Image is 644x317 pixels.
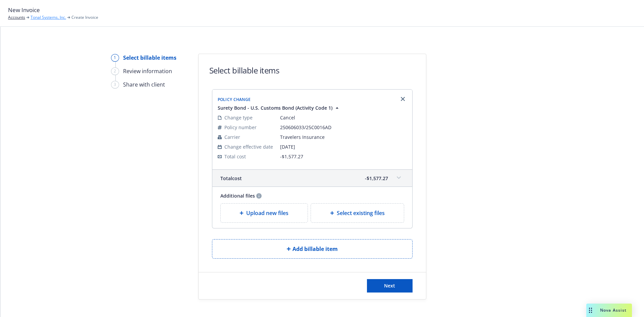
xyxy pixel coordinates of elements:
[111,81,119,89] div: 3
[218,104,332,111] span: Surety Bond - U.S. Customs Bond (Activity Code 1)
[220,192,255,199] span: Additional files
[8,6,40,14] span: New Invoice
[123,81,165,89] div: Share with client
[224,124,257,131] span: Policy number
[123,67,172,75] div: Review information
[224,134,240,141] span: Carrier
[586,304,595,317] div: Drag to move
[111,54,119,62] div: 1
[111,67,119,75] div: 2
[220,175,242,182] span: Total cost
[586,304,632,317] button: Nova Assist
[365,175,388,182] span: -$1,577.27
[280,134,407,141] span: Travelers Insurance
[280,153,303,160] span: -$1,577.27
[8,14,25,20] a: Accounts
[280,143,407,150] span: [DATE]
[384,282,395,289] span: Next
[399,95,407,103] a: Remove browser
[212,239,413,259] button: Add billable item
[212,170,412,187] div: Totalcost-$1,577.27
[280,114,407,121] span: Cancel
[220,203,308,223] div: Upload new files
[31,14,66,20] a: Tonal Systems, Inc.
[311,203,404,223] div: Select existing files
[246,209,288,217] span: Upload new files
[209,65,279,76] h1: Select billable items
[337,209,385,217] span: Select existing files
[218,104,340,111] button: Surety Bond - U.S. Customs Bond (Activity Code 1)
[224,143,273,150] span: Change effective date
[71,14,98,20] span: Create Invoice
[224,153,246,160] span: Total cost
[292,245,338,253] span: Add billable item
[224,114,253,121] span: Change type
[280,124,407,131] span: 250606033/25C0016AD
[123,54,176,62] div: Select billable items
[600,307,627,313] span: Nova Assist
[218,97,251,102] span: Policy Change
[367,279,413,293] button: Next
